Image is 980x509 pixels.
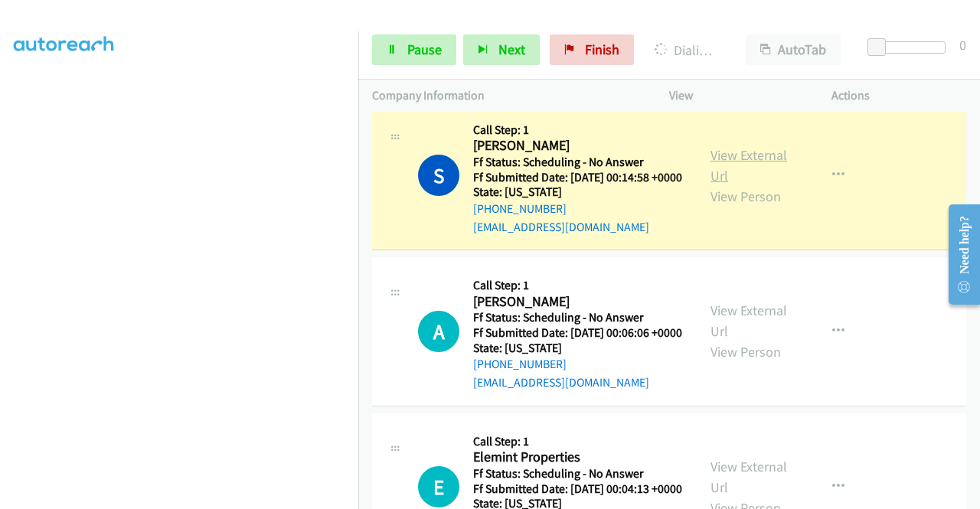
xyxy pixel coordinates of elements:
h5: State: [US_STATE] [473,184,682,200]
a: [EMAIL_ADDRESS][DOMAIN_NAME] [473,375,649,390]
p: View [669,86,804,105]
span: Next [498,41,525,58]
button: AutoTab [746,34,841,65]
h2: [PERSON_NAME] [473,293,678,311]
h5: State: [US_STATE] [473,341,682,356]
a: [PHONE_NUMBER] [473,357,567,371]
a: View External Url [710,302,787,340]
a: View Person [710,343,781,361]
h1: S [418,155,459,196]
a: View External Url [710,458,787,496]
h5: Ff Status: Scheduling - No Answer [473,155,682,170]
a: View External Url [710,146,787,184]
a: View Person [710,188,781,205]
h5: Call Step: 1 [473,434,682,449]
h5: Ff Submitted Date: [DATE] 00:14:58 +0000 [473,170,682,185]
h1: A [418,311,459,352]
p: Dialing [PERSON_NAME] [655,40,718,60]
a: Pause [372,34,456,65]
p: Company Information [372,86,642,105]
p: Actions [831,86,966,105]
h5: Ff Status: Scheduling - No Answer [473,310,682,325]
h5: Call Step: 1 [473,122,682,138]
button: Next [463,34,540,65]
h5: Call Step: 1 [473,278,682,293]
h5: Ff Submitted Date: [DATE] 00:04:13 +0000 [473,481,682,497]
h5: Ff Submitted Date: [DATE] 00:06:06 +0000 [473,325,682,341]
a: [EMAIL_ADDRESS][DOMAIN_NAME] [473,220,649,234]
div: 0 [959,34,966,55]
a: [PHONE_NUMBER] [473,201,567,216]
h1: E [418,466,459,507]
a: Finish [550,34,634,65]
h2: Elemint Properties [473,449,678,466]
div: The call is yet to be attempted [418,311,459,352]
h2: [PERSON_NAME] [473,137,678,155]
iframe: Resource Center [936,194,980,315]
div: The call is yet to be attempted [418,466,459,507]
h5: Ff Status: Scheduling - No Answer [473,466,682,481]
span: Finish [585,41,619,58]
span: Pause [407,41,442,58]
